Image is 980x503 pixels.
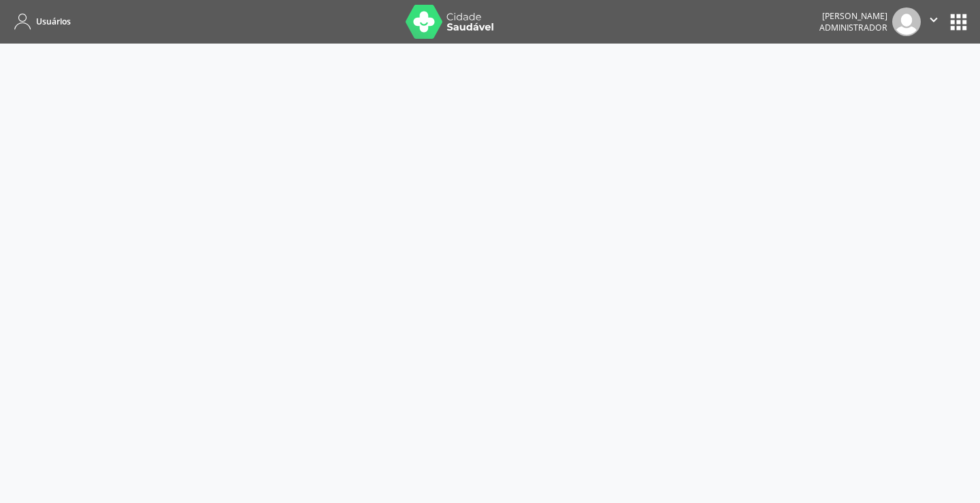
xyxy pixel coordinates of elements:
[947,10,970,34] button: apps
[36,16,71,27] span: Usuários
[926,12,941,27] i: 
[819,22,887,33] span: Administrador
[921,7,947,36] button: 
[892,7,921,36] img: img
[10,10,71,33] a: Usuários
[819,10,887,22] div: [PERSON_NAME]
